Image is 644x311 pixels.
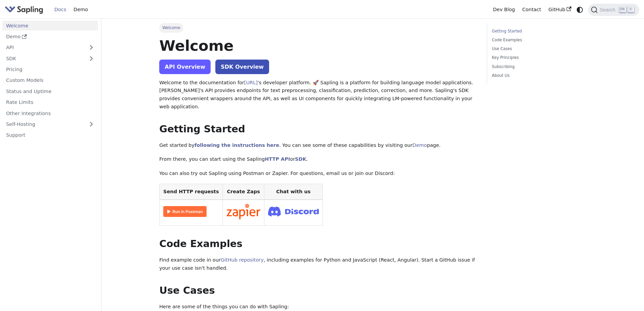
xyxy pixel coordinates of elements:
[2,21,98,30] a: Welcome
[85,43,98,52] button: Expand sidebar category 'API'
[159,285,477,297] h2: Use Cases
[159,170,477,178] p: You can also try out Sapling using Postman or Zapier. For questions, email us or join our Discord:
[2,130,98,140] a: Support
[519,4,545,15] a: Contact
[265,156,290,162] a: HTTP API
[627,6,634,13] kbd: K
[51,4,70,15] a: Docs
[159,155,477,163] p: From there, you can start using the Sapling or .
[598,7,619,13] span: Search
[575,5,585,15] button: Switch between dark and light mode (currently system mode)
[2,65,98,74] a: Pricing
[159,23,183,32] span: Welcome
[545,4,575,15] a: GitHub
[295,156,306,162] a: SDK
[159,141,477,150] p: Get started by . You can see some of these capabilities by visiting our page.
[412,142,427,148] a: Demo
[70,4,92,15] a: Demo
[159,37,477,55] h1: Welcome
[2,75,98,85] a: Custom Models
[264,184,323,200] th: Chat with us
[160,184,223,200] th: Send HTTP requests
[2,86,98,96] a: Status and Uptime
[588,4,639,16] button: Search (Ctrl+K)
[159,123,477,135] h2: Getting Started
[159,238,477,250] h2: Code Examples
[244,80,258,85] a: [URL]
[492,28,583,35] a: Getting Started
[159,23,477,32] nav: Breadcrumbs
[492,37,583,43] a: Code Examples
[2,53,85,63] a: SDK
[85,53,98,63] button: Expand sidebar category 'SDK'
[226,204,260,219] img: Connect in Zapier
[223,184,264,200] th: Create Zaps
[159,303,477,311] p: Here are some of the things you can do with Sapling:
[492,54,583,61] a: Key Principles
[5,5,46,15] a: Sapling.ai
[268,204,319,218] img: Join Discord
[159,60,211,74] a: API Overview
[2,108,98,118] a: Other Integrations
[492,72,583,79] a: About Us
[492,64,583,70] a: Subscribing
[215,60,269,74] a: SDK Overview
[489,4,518,15] a: Dev Blog
[5,5,43,15] img: Sapling.ai
[159,79,477,111] p: Welcome to the documentation for 's developer platform. 🚀 Sapling is a platform for building lang...
[163,206,207,217] img: Run in Postman
[194,142,279,148] a: following the instructions here
[492,46,583,52] a: Use Cases
[2,119,98,129] a: Self-Hosting
[221,257,264,263] a: GitHub repository
[2,43,85,52] a: API
[159,256,477,272] p: Find example code in our , including examples for Python and JavaScript (React, Angular). Start a...
[2,32,98,42] a: Demo
[2,97,98,107] a: Rate Limits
